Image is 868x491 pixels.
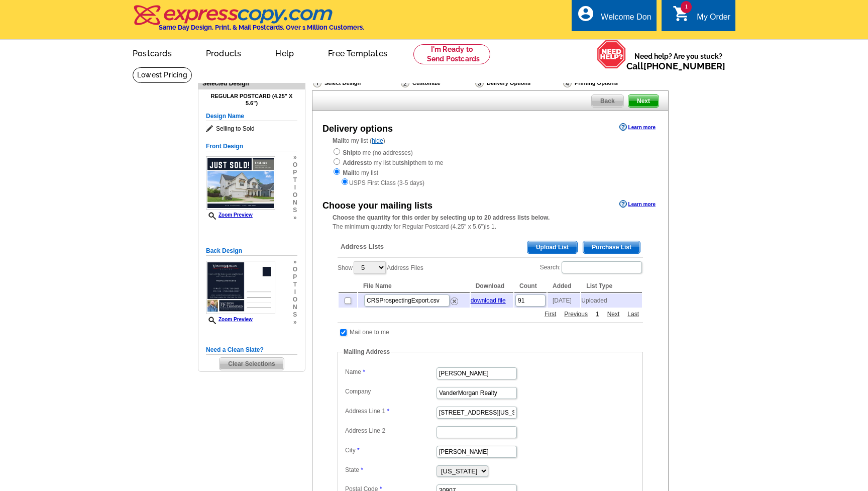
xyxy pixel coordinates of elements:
[343,159,367,166] strong: Address
[338,260,423,275] label: Show Address Files
[673,5,691,23] i: shopping_cart
[333,214,550,221] strong: Choose the quantity for this order by selecting up to 20 address lists below.
[312,136,668,187] div: to my list ( )
[293,281,297,288] span: t
[540,260,643,274] label: Search:
[583,241,640,253] span: Purchase List
[625,310,641,319] a: Last
[400,78,474,90] div: Customize
[206,317,253,322] a: Zoom Preview
[562,310,590,319] a: Previous
[727,459,868,491] iframe: LiveChat chat widget
[333,137,344,144] strong: Mail
[697,13,730,27] div: My Order
[349,327,390,337] td: Mail one to me
[343,347,391,356] legend: Mailing Address
[401,159,413,166] strong: ship
[220,358,283,370] span: Clear Selections
[592,95,623,107] span: Back
[159,24,364,31] h4: Same Day Design, Print, & Mail Postcards. Over 1 Million Customers.
[605,310,622,319] a: Next
[293,258,297,266] span: »
[527,241,577,253] span: Upload List
[593,310,602,319] a: 1
[563,78,572,87] img: Printing Options & Summary
[293,169,297,176] span: p
[293,214,297,222] span: »
[345,465,436,474] label: State
[372,137,383,144] a: hide
[474,78,562,90] div: Delivery Options
[475,78,484,87] img: Delivery Options
[581,280,642,292] th: List Type
[591,94,624,108] a: Back
[198,78,305,88] div: Selected Design
[312,78,400,90] div: Select Design
[293,273,297,281] span: p
[133,12,364,31] a: Same Day Design, Print, & Mail Postcards. Over 1 Million Customers.
[313,78,321,87] img: Select Design
[514,280,547,292] th: Count
[601,13,651,27] div: Welcome Don
[345,426,436,435] label: Address Line 2
[341,242,384,251] span: Address Lists
[312,213,668,231] div: The minimum quantity for Regular Postcard (4.25" x 5.6")is 1.
[293,154,297,161] span: »
[206,261,275,314] img: small-thumb.jpg
[259,41,310,64] a: Help
[548,293,580,308] td: [DATE]
[401,78,409,87] img: Customize
[471,280,513,292] th: Download
[293,199,297,207] span: n
[293,288,297,296] span: i
[293,176,297,184] span: t
[322,199,432,213] div: Choose your mailing lists
[345,446,436,455] label: City
[345,367,436,376] label: Name
[597,40,626,69] img: help
[628,95,659,107] span: Next
[343,149,356,156] strong: Ship
[451,298,458,305] img: delete.png
[345,387,436,396] label: Company
[293,266,297,273] span: o
[293,184,297,191] span: i
[293,296,297,304] span: o
[293,207,297,214] span: s
[358,280,470,292] th: File Name
[451,296,458,303] a: Remove this list
[322,122,393,136] div: Delivery options
[643,61,725,71] a: [PHONE_NUMBER]
[190,41,258,64] a: Products
[206,246,297,256] h5: Back Design
[293,161,297,169] span: o
[471,297,506,304] a: download file
[206,142,297,151] h5: Front Design
[333,147,648,187] div: to me (no addresses) to my list but them to me to my list
[206,93,297,106] h4: Regular Postcard (4.25" x 5.6")
[206,124,297,134] span: Selling to Sold
[619,200,656,208] a: Learn more
[293,311,297,319] span: s
[343,169,354,176] strong: Mail
[626,51,730,71] span: Need help? Are you stuck?
[577,5,595,23] i: account_circle
[206,112,297,121] h5: Design Name
[673,11,730,24] a: 1 shopping_cart My Order
[312,41,403,64] a: Free Templates
[542,310,559,319] a: First
[293,191,297,199] span: o
[562,78,652,88] div: Printing Options
[354,261,386,274] select: ShowAddress Files
[562,261,642,273] input: Search:
[619,123,656,131] a: Learn more
[333,177,648,187] div: USPS First Class (3-5 days)
[117,41,188,64] a: Postcards
[293,319,297,326] span: »
[345,407,436,416] label: Address Line 1
[548,280,580,292] th: Added
[206,212,253,218] a: Zoom Preview
[293,304,297,311] span: n
[681,1,692,13] span: 1
[206,345,297,355] h5: Need a Clean Slate?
